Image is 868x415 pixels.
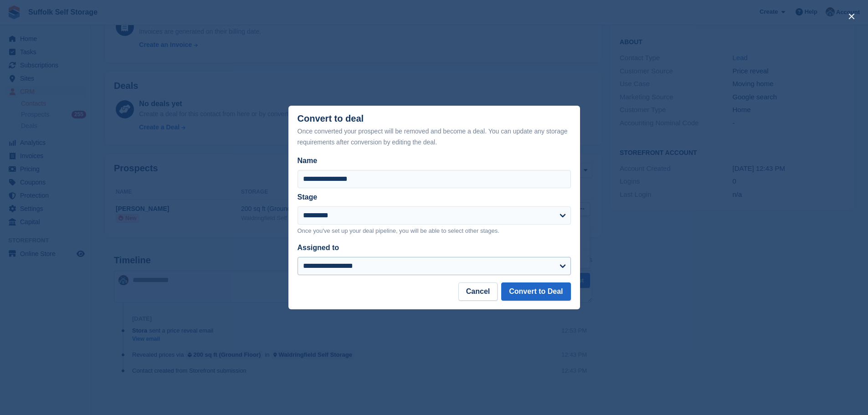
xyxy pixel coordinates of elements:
[298,226,571,236] p: Once you've set up your deal pipeline, you will be able to select other stages.
[501,282,570,301] button: Convert to Deal
[298,193,318,201] label: Stage
[298,244,339,251] label: Assigned to
[298,113,571,148] div: Convert to deal
[298,126,571,148] div: Once converted your prospect will be removed and become a deal. You can update any storage requir...
[458,282,498,301] button: Cancel
[844,9,859,24] button: close
[298,155,571,166] label: Name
